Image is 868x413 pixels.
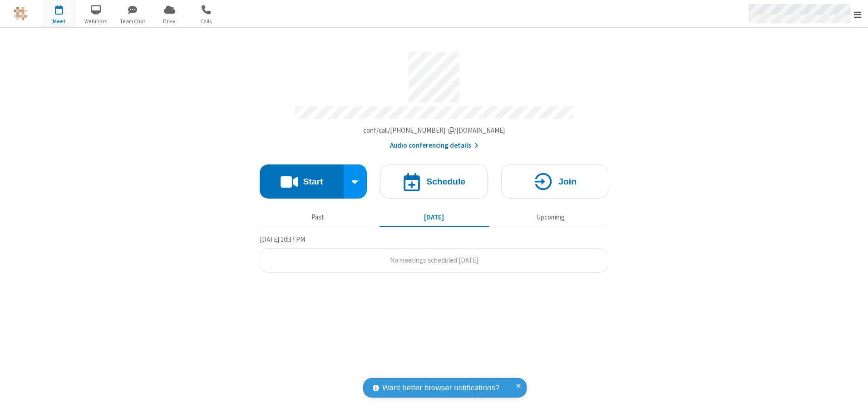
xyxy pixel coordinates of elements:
[260,234,608,273] section: Today's Meetings
[496,209,605,226] button: Upcoming
[363,126,505,134] span: Copy my meeting room link
[344,164,367,199] div: Start conference options
[14,7,27,20] img: QA Selenium DO NOT DELETE OR CHANGE
[426,177,465,186] h4: Schedule
[189,17,223,25] span: Calls
[501,164,608,199] button: Join
[153,17,187,25] span: Drive
[116,17,150,25] span: Team Chat
[42,17,76,25] span: Meet
[260,235,305,244] span: [DATE] 10:37 PM
[263,209,373,226] button: Past
[303,177,323,186] h4: Start
[380,164,488,199] button: Schedule
[79,17,113,25] span: Webinars
[260,45,608,151] section: Account details
[363,125,505,136] button: Copy my meeting room linkCopy my meeting room link
[260,164,344,199] button: Start
[380,209,489,226] button: [DATE]
[390,140,478,151] button: Audio conferencing details
[558,177,577,186] h4: Join
[382,382,499,394] span: Want better browser notifications?
[390,256,478,264] span: No meetings scheduled [DATE]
